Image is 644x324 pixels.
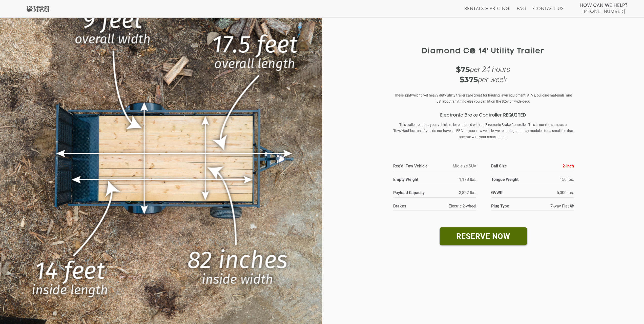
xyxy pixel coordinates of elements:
[459,177,476,182] span: 1,178 lbs.
[393,64,574,85] div: per 24 hours per week
[580,3,628,14] a: How Can We Help? [PHONE_NUMBER]
[491,163,538,169] strong: Ball Size
[464,6,509,17] a: Rentals & Pricing
[393,163,441,169] strong: Req'd. Tow Vehicle
[393,176,432,183] strong: Empty Weight
[580,3,628,8] strong: How Can We Help?
[491,189,530,196] strong: GVWR
[459,190,476,195] span: 3,822 lbs.
[393,189,432,196] strong: Payload Capacity
[557,190,574,195] span: 5,000 lbs.
[582,9,625,14] span: [PHONE_NUMBER]
[393,203,432,209] strong: Brakes
[491,176,530,183] strong: Tongue Weight
[393,92,574,104] p: These lightweight, yet heavy duty utility trailers are great for hauling lawn equipment, ATVs, bu...
[563,164,574,168] strong: 2-inch
[440,227,527,245] a: RESERVE NOW
[456,65,470,74] strong: $75
[449,204,476,208] span: Electric 2-wheel
[453,164,476,168] span: Mid-size SUV
[533,6,563,17] a: Contact Us
[517,6,526,17] a: FAQ
[393,47,574,55] h1: Diamond C® 14' Utility Trailer
[393,122,574,140] p: This trailer requires your vehicle to be equipped with an Electronic Brake Controller. This is no...
[550,204,574,208] span: 7-way Flat
[491,203,530,209] strong: Plug Type
[460,75,478,84] strong: $375
[560,177,574,182] span: 150 lbs.
[393,113,574,118] h3: Electronic Brake Controller REQUIRED
[25,6,50,12] img: Southwinds Rentals Logo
